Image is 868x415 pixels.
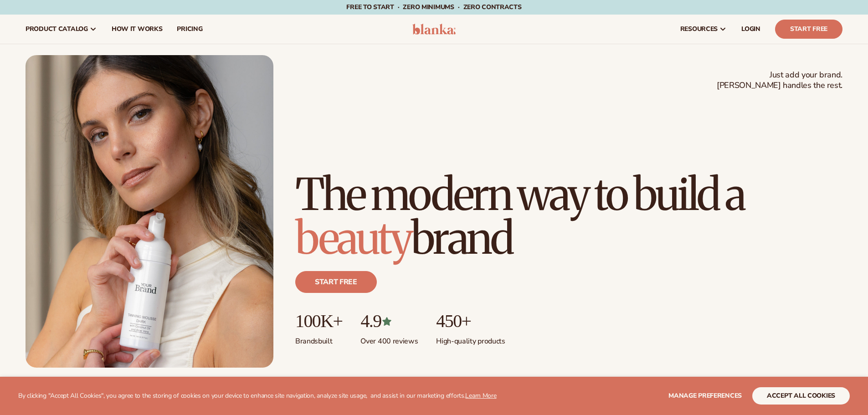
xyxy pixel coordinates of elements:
p: Brands built [295,331,342,346]
a: How It Works [104,15,170,44]
span: beauty [295,211,411,266]
img: Female holding tanning mousse. [26,55,273,368]
span: Free to start · ZERO minimums · ZERO contracts [346,3,521,11]
span: pricing [177,26,202,33]
a: Learn More [465,391,496,400]
span: Manage preferences [668,391,742,400]
a: LOGIN [734,15,768,44]
a: product catalog [18,15,104,44]
a: pricing [169,15,210,44]
a: resources [673,15,734,44]
p: High-quality products [436,331,505,346]
a: Start free [295,271,377,293]
h1: The modern way to build a brand [295,173,842,260]
p: Over 400 reviews [360,331,418,346]
span: How It Works [112,26,163,33]
span: product catalog [26,26,88,33]
button: accept all cookies [752,387,850,405]
span: Just add your brand. [PERSON_NAME] handles the rest. [717,70,842,91]
button: Manage preferences [668,387,742,405]
span: LOGIN [741,26,760,33]
p: 4.9 [360,311,418,331]
img: logo [412,24,456,35]
p: 450+ [436,311,505,331]
p: By clicking "Accept All Cookies", you agree to the storing of cookies on your device to enhance s... [18,392,497,400]
p: 100K+ [295,311,342,331]
span: resources [680,26,718,33]
a: Start Free [775,20,842,39]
